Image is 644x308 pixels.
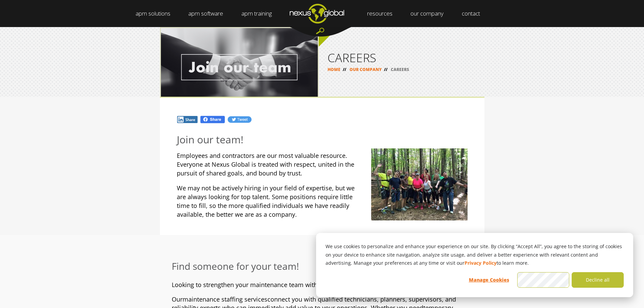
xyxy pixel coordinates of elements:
[328,52,476,64] h1: CAREERS
[172,281,473,289] p: Looking to strengthen your maintenance team with skilled, reliable professionals?
[227,116,252,123] img: Tw.jpg
[177,133,243,146] span: Join our team!
[328,67,340,72] a: HOME
[177,116,198,123] img: In.jpg
[350,67,382,72] a: OUR COMPANY
[316,233,633,297] div: Cookie banner
[572,272,624,288] button: Decline all
[221,295,267,303] span: staffing services
[340,67,349,72] span: //
[183,295,220,303] span: maintenance
[177,151,468,177] p: Employees and contractors are our most valuable resource. Everyone at Nexus Global is treated wit...
[200,115,225,124] img: Fb.png
[177,184,468,219] p: We may not be actively hiring in your field of expertise, but we are always looking for top talen...
[382,67,390,72] span: //
[172,260,473,272] h3: Find someone for your team!
[464,259,497,267] a: Privacy Policy
[371,148,468,220] img: zip_line
[463,272,515,288] button: Manage Cookies
[517,272,569,288] button: Accept all
[326,242,624,267] p: We use cookies to personalize and enhance your experience on our site. By clicking “Accept All”, ...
